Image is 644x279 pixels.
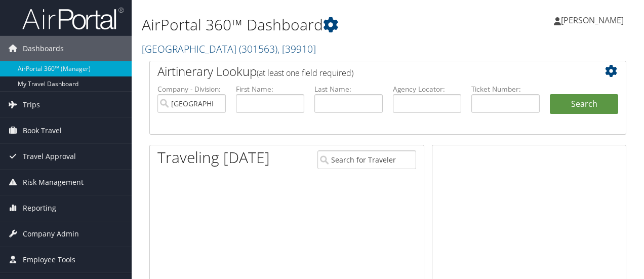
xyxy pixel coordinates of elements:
span: Risk Management [23,170,84,195]
label: Agency Locator: [393,84,461,94]
img: airportal-logo.png [22,7,124,30]
span: ( 301563 ) [239,42,277,56]
a: [PERSON_NAME] [554,5,634,35]
label: First Name: [236,84,304,94]
span: Travel Approval [23,144,76,169]
span: [PERSON_NAME] [561,15,624,26]
span: (at least one field required) [257,67,353,78]
button: Search [550,94,618,114]
label: Last Name: [314,84,383,94]
label: Ticket Number: [471,84,540,94]
span: , [ 39910 ] [277,42,316,56]
span: Book Travel [23,118,62,143]
span: Employee Tools [23,247,75,272]
h2: Airtinerary Lookup [157,63,579,80]
h1: Traveling [DATE] [157,147,270,168]
span: Dashboards [23,36,64,61]
span: Trips [23,92,40,117]
input: Search for Traveler [317,150,417,169]
h1: AirPortal 360™ Dashboard [142,14,470,35]
span: Company Admin [23,221,79,247]
a: [GEOGRAPHIC_DATA] [142,42,316,56]
label: Company - Division: [157,84,226,94]
span: Reporting [23,195,56,221]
